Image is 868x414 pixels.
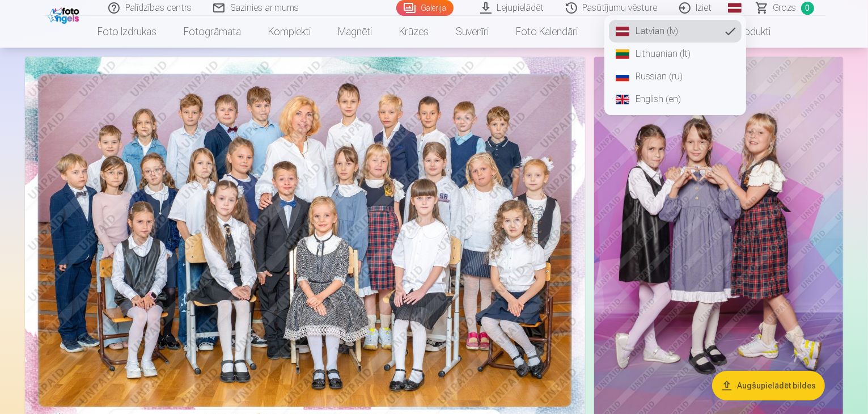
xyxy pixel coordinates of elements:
[773,1,797,15] span: Grozs
[609,88,742,111] a: English (en)
[324,16,386,48] a: Magnēti
[609,43,742,65] a: Lithuanian (lt)
[604,15,746,115] nav: Global
[255,16,324,48] a: Komplekti
[502,16,591,48] a: Foto kalendāri
[801,2,814,15] span: 0
[170,16,255,48] a: Fotogrāmata
[84,16,170,48] a: Foto izdrukas
[609,65,742,88] a: Russian (ru)
[591,16,687,48] a: Atslēgu piekariņi
[386,16,442,48] a: Krūzes
[712,371,825,400] button: Augšupielādēt bildes
[442,16,502,48] a: Suvenīri
[609,20,742,43] a: Latvian (lv)
[48,5,82,24] img: /fa1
